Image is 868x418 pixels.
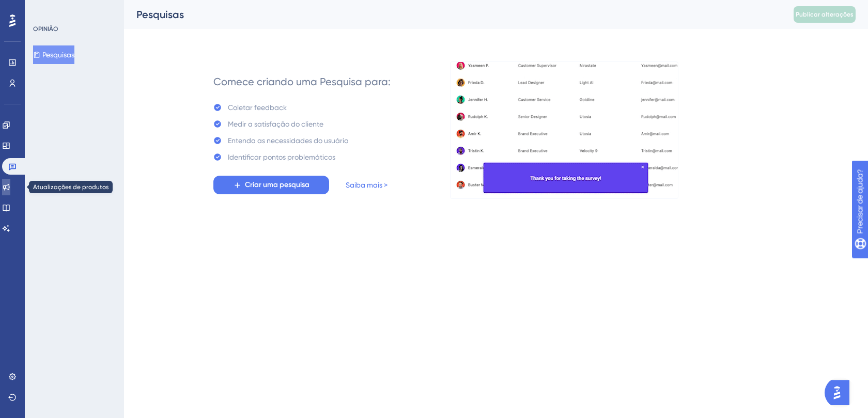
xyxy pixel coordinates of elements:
[825,377,856,408] iframe: Iniciador do Assistente de IA do UserGuiding
[136,8,184,21] font: Pesquisas
[213,75,391,88] font: Comece criando uma Pesquisa para:
[42,51,74,59] font: Pesquisas
[24,5,89,12] font: Precisar de ajuda?
[245,180,309,189] font: Criar uma pesquisa
[794,6,856,23] button: Publicar alterações
[33,25,58,33] font: OPINIÃO
[796,11,854,18] font: Publicar alterações
[33,45,74,64] button: Pesquisas
[213,176,329,194] button: Criar uma pesquisa
[346,181,388,189] font: Saiba mais >
[228,120,323,128] font: Medir a satisfação do cliente
[228,103,287,112] font: Coletar feedback
[346,179,388,191] a: Saiba mais >
[228,136,348,145] font: Entenda as necessidades do usuário
[228,153,335,161] font: Identificar pontos problemáticos
[450,61,678,199] img: b81bf5b5c10d0e3e90f664060979471a.gif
